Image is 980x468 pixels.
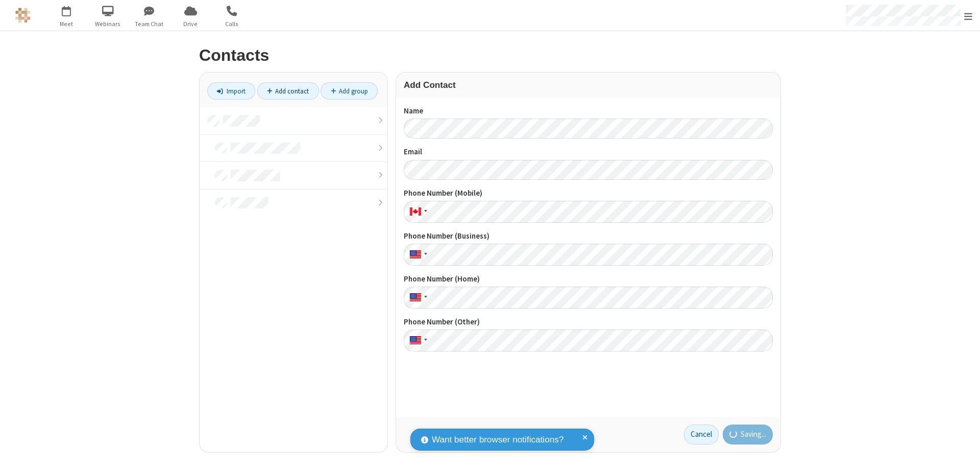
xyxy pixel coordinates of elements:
[171,19,210,29] span: Drive
[684,425,719,445] a: Cancel
[404,244,430,266] div: United States: + 1
[741,429,766,440] span: Saving...
[404,316,773,328] label: Phone Number (Other)
[321,82,378,100] a: Add group
[130,19,168,29] span: Team Chat
[404,80,773,90] h3: Add Contact
[404,287,430,309] div: United States: + 1
[213,19,251,29] span: Calls
[404,230,773,242] label: Phone Number (Business)
[257,82,319,100] a: Add contact
[432,433,563,447] span: Want better browser notifications?
[404,330,430,352] div: United States: + 1
[404,105,773,117] label: Name
[404,146,773,158] label: Email
[404,273,773,285] label: Phone Number (Home)
[15,8,31,23] img: QA Selenium DO NOT DELETE OR CHANGE
[199,46,781,64] h2: Contacts
[954,441,972,461] iframe: Chat
[723,425,773,445] button: Saving...
[47,19,86,29] span: Meet
[404,201,430,223] div: Canada: + 1
[89,19,127,29] span: Webinars
[404,188,773,199] label: Phone Number (Mobile)
[207,82,255,100] a: Import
